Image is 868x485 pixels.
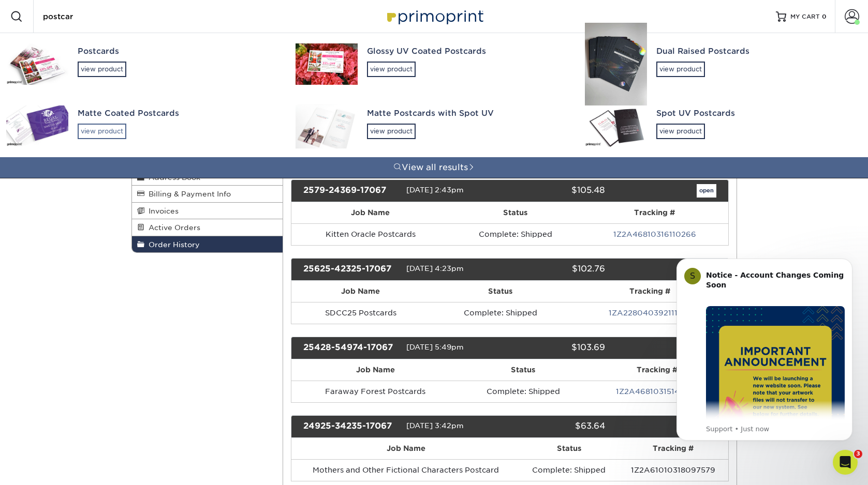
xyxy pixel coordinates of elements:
a: Dual Raised Postcardsview product [579,33,868,95]
div: $103.69 [502,341,613,355]
th: Job Name [291,438,520,459]
img: Matte Postcards with Spot UV [296,104,358,148]
span: Order History [144,240,200,249]
th: Tracking # [618,438,728,459]
a: Active Orders [132,219,283,236]
span: [DATE] 3:42pm [406,421,464,430]
iframe: Google Customer Reviews [3,453,88,481]
img: Postcards [6,43,68,85]
span: 3 [854,450,862,458]
a: Order History [132,236,283,252]
img: Spot UV Postcards [585,105,647,147]
div: 25428-54974-17067 [296,341,406,355]
a: open [697,184,716,198]
div: Postcards [78,46,277,57]
span: Invoices [144,207,179,215]
span: 0 [822,13,827,20]
div: $102.76 [502,263,613,276]
div: view product [367,124,416,139]
span: [DATE] 2:43pm [406,186,464,194]
td: Complete: Shipped [430,302,571,324]
div: 24925-34235-17067 [296,420,406,433]
td: 1Z2A61010318097579 [618,459,728,481]
a: Spot UV Postcardsview product [579,95,868,157]
th: Status [449,202,581,223]
div: 2579-24369-17067 [296,184,406,198]
iframe: Intercom notifications message [661,243,868,457]
td: SDCC25 Postcards [291,302,430,324]
div: view product [367,62,416,77]
div: view product [78,124,126,139]
th: Tracking # [586,359,728,381]
a: Billing & Payment Info [132,186,283,202]
div: Matte Coated Postcards [78,108,277,119]
a: Invoices [132,203,283,219]
th: Job Name [291,281,430,302]
div: 25625-42325-17067 [296,263,406,276]
th: Status [460,359,587,381]
th: Tracking # [581,202,728,223]
span: [DATE] 4:23pm [406,264,464,272]
td: Complete: Shipped [520,459,617,481]
a: 1Z2A46810315143938 [616,387,699,396]
td: Complete: Shipped [449,223,581,245]
th: Job Name [291,202,449,223]
iframe: Intercom live chat [833,450,858,475]
input: SEARCH PRODUCTS..... [42,10,143,23]
img: Dual Raised Postcards [585,23,647,105]
span: MY CART [790,12,820,21]
img: Primoprint [382,5,486,27]
div: Spot UV Postcards [656,108,856,119]
img: Glossy UV Coated Postcards [296,43,358,85]
span: Active Orders [144,223,200,232]
div: $63.64 [502,420,613,433]
th: Job Name [291,359,460,381]
span: [DATE] 5:49pm [406,343,464,351]
td: Kitten Oracle Postcards [291,223,449,245]
div: view product [78,62,126,77]
td: Faraway Forest Postcards [291,381,460,402]
div: $105.48 [502,184,613,198]
span: Billing & Payment Info [144,190,231,198]
td: Mothers and Other Fictional Characters Postcard [291,459,520,481]
div: view product [656,62,705,77]
div: view product [656,124,705,139]
span: Address Book [144,173,200,181]
a: 1ZA228040392111461 [609,309,691,317]
div: Dual Raised Postcards [656,46,856,57]
div: Glossy UV Coated Postcards [367,46,566,57]
div: Matte Postcards with Spot UV [367,108,566,119]
a: 1Z2A46810316110266 [613,230,696,238]
th: Status [520,438,617,459]
th: Tracking # [571,281,728,302]
a: Glossy UV Coated Postcardsview product [289,33,579,95]
a: Matte Postcards with Spot UVview product [289,95,579,157]
img: Matte Coated Postcards [6,105,68,147]
th: Status [430,281,571,302]
td: Complete: Shipped [460,381,587,402]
